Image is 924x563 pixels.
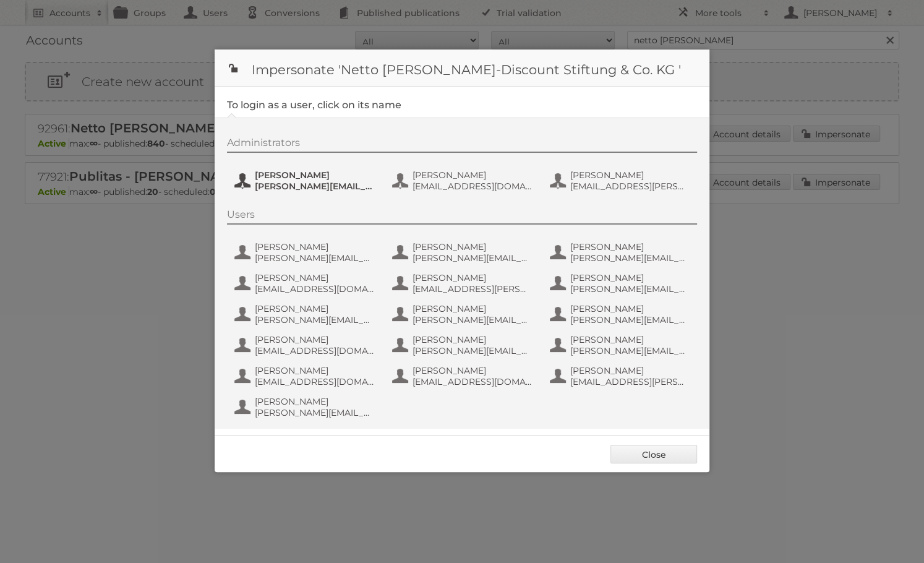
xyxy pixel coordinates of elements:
button: [PERSON_NAME] [EMAIL_ADDRESS][PERSON_NAME][PERSON_NAME][DOMAIN_NAME] [549,168,694,193]
button: [PERSON_NAME] [PERSON_NAME][EMAIL_ADDRESS][PERSON_NAME][PERSON_NAME][DOMAIN_NAME] [549,271,694,296]
span: [PERSON_NAME] [255,365,375,376]
span: [PERSON_NAME] [413,334,533,345]
span: [PERSON_NAME][EMAIL_ADDRESS][PERSON_NAME][DOMAIN_NAME] [255,407,375,418]
span: [PERSON_NAME][EMAIL_ADDRESS][PERSON_NAME][DOMAIN_NAME] [570,252,690,264]
span: [PERSON_NAME] [255,272,375,283]
button: [PERSON_NAME] [EMAIL_ADDRESS][DOMAIN_NAME] [391,168,536,193]
span: [PERSON_NAME] [255,170,375,181]
button: [PERSON_NAME] [PERSON_NAME][EMAIL_ADDRESS][PERSON_NAME][DOMAIN_NAME] [391,302,536,327]
span: [PERSON_NAME][EMAIL_ADDRESS][PERSON_NAME][PERSON_NAME][DOMAIN_NAME] [570,345,690,356]
span: [PERSON_NAME] [570,334,690,345]
button: [PERSON_NAME] [PERSON_NAME][EMAIL_ADDRESS][PERSON_NAME][PERSON_NAME][DOMAIN_NAME] [549,302,694,327]
span: [PERSON_NAME][EMAIL_ADDRESS][PERSON_NAME][DOMAIN_NAME] [255,181,375,192]
div: Users [227,208,697,225]
span: [PERSON_NAME] [413,365,533,376]
span: [PERSON_NAME] [570,365,690,376]
span: [PERSON_NAME] [255,241,375,252]
button: [PERSON_NAME] [EMAIL_ADDRESS][DOMAIN_NAME] [233,364,379,389]
a: Close [610,445,697,463]
span: [PERSON_NAME] [255,396,375,407]
button: [PERSON_NAME] [PERSON_NAME][EMAIL_ADDRESS][PERSON_NAME][PERSON_NAME][DOMAIN_NAME] [233,302,379,327]
button: [PERSON_NAME] [EMAIL_ADDRESS][DOMAIN_NAME] [391,364,536,389]
button: [PERSON_NAME] [PERSON_NAME][EMAIL_ADDRESS][PERSON_NAME][PERSON_NAME][DOMAIN_NAME] [549,333,694,358]
span: [PERSON_NAME] [413,241,533,252]
span: [PERSON_NAME][EMAIL_ADDRESS][PERSON_NAME][PERSON_NAME][DOMAIN_NAME] [413,252,533,264]
button: [PERSON_NAME] [EMAIL_ADDRESS][DOMAIN_NAME] [233,333,379,358]
span: [EMAIL_ADDRESS][DOMAIN_NAME] [255,345,375,356]
span: [PERSON_NAME] [413,272,533,283]
span: [PERSON_NAME] [413,170,533,181]
button: [PERSON_NAME] [PERSON_NAME][EMAIL_ADDRESS][PERSON_NAME][DOMAIN_NAME] [549,240,694,265]
span: [PERSON_NAME] [570,170,690,181]
span: [PERSON_NAME][EMAIL_ADDRESS][DOMAIN_NAME] [255,252,375,264]
span: [PERSON_NAME] [255,334,375,345]
span: [PERSON_NAME] [413,303,533,314]
span: [EMAIL_ADDRESS][DOMAIN_NAME] [255,376,375,387]
span: [PERSON_NAME] [570,272,690,283]
button: [PERSON_NAME] [PERSON_NAME][EMAIL_ADDRESS][DOMAIN_NAME] [391,333,536,358]
span: [EMAIL_ADDRESS][PERSON_NAME][PERSON_NAME][DOMAIN_NAME] [413,283,533,294]
legend: To login as a user, click on its name [227,99,401,111]
button: [PERSON_NAME] [PERSON_NAME][EMAIL_ADDRESS][PERSON_NAME][DOMAIN_NAME] [233,168,379,193]
span: [EMAIL_ADDRESS][DOMAIN_NAME] [413,376,533,387]
span: [PERSON_NAME] [570,303,690,314]
button: [PERSON_NAME] [EMAIL_ADDRESS][DOMAIN_NAME] [233,271,379,296]
button: [PERSON_NAME] [PERSON_NAME][EMAIL_ADDRESS][PERSON_NAME][DOMAIN_NAME] [233,395,379,419]
span: [PERSON_NAME][EMAIL_ADDRESS][PERSON_NAME][PERSON_NAME][DOMAIN_NAME] [255,314,375,325]
span: [PERSON_NAME][EMAIL_ADDRESS][PERSON_NAME][DOMAIN_NAME] [413,314,533,325]
span: [PERSON_NAME][EMAIL_ADDRESS][PERSON_NAME][PERSON_NAME][DOMAIN_NAME] [570,314,690,325]
button: [PERSON_NAME] [EMAIL_ADDRESS][PERSON_NAME][PERSON_NAME][DOMAIN_NAME] [549,364,694,389]
span: [PERSON_NAME] [255,303,375,314]
span: [PERSON_NAME][EMAIL_ADDRESS][DOMAIN_NAME] [413,345,533,356]
span: [PERSON_NAME] [570,241,690,252]
span: [EMAIL_ADDRESS][PERSON_NAME][PERSON_NAME][DOMAIN_NAME] [570,376,690,387]
h1: Impersonate 'Netto [PERSON_NAME]-Discount Stiftung & Co. KG ' [215,49,709,87]
span: [PERSON_NAME][EMAIL_ADDRESS][PERSON_NAME][PERSON_NAME][DOMAIN_NAME] [570,283,690,294]
span: [EMAIL_ADDRESS][DOMAIN_NAME] [413,181,533,192]
span: [EMAIL_ADDRESS][PERSON_NAME][PERSON_NAME][DOMAIN_NAME] [570,181,690,192]
span: [EMAIL_ADDRESS][DOMAIN_NAME] [255,283,375,294]
button: [PERSON_NAME] [EMAIL_ADDRESS][PERSON_NAME][PERSON_NAME][DOMAIN_NAME] [391,271,536,296]
button: [PERSON_NAME] [PERSON_NAME][EMAIL_ADDRESS][PERSON_NAME][PERSON_NAME][DOMAIN_NAME] [391,240,536,265]
button: [PERSON_NAME] [PERSON_NAME][EMAIL_ADDRESS][DOMAIN_NAME] [233,240,379,265]
div: Administrators [227,137,697,153]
